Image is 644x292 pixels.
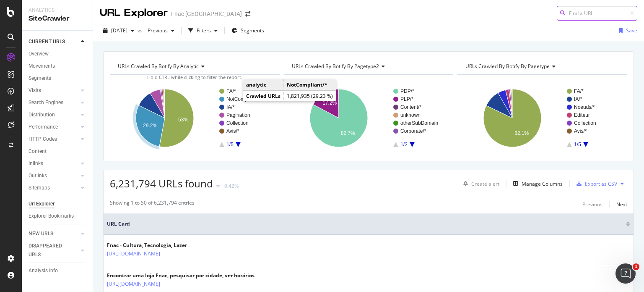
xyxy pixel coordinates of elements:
[400,128,426,134] text: Corporate/*
[574,112,590,118] text: Editeur
[110,199,195,209] div: Showing 1 to 50 of 6,231,794 entries
[138,27,144,34] span: vs
[110,176,213,190] span: 6,231,794 URLs found
[116,60,272,73] h4: URLs Crawled By Botify By analytic
[226,128,239,134] text: Avis/*
[226,112,250,118] text: Pagination
[573,177,617,190] button: Export as CSV
[144,27,168,34] span: Previous
[615,24,637,37] button: Save
[340,130,355,136] text: 82.7%
[400,104,421,110] text: Content/*
[29,147,47,156] div: Content
[29,37,65,46] div: CURRENT URLS
[29,184,78,192] a: Sitemaps
[29,242,78,259] a: DISAPPEARED URLS
[107,272,254,279] div: Encontrar uma loja Fnac, pesquisar por cidade, ver horários
[616,201,627,208] div: Next
[29,159,78,168] a: Inlinks
[143,123,157,129] text: 29.2%
[185,24,221,37] button: Filters
[29,212,74,221] div: Explorer Bookmarks
[107,220,624,228] span: URL Card
[178,117,188,123] text: 53%
[29,37,78,46] a: CURRENT URLS
[29,229,53,238] div: NEW URLS
[29,7,86,14] div: Analytics
[197,27,211,34] div: Filters
[616,199,627,209] button: Next
[29,74,87,83] a: Segments
[557,6,637,21] input: Find a URL
[29,184,50,192] div: Sitemaps
[29,242,71,259] div: DISAPPEARED URLS
[110,82,278,155] svg: A chart.
[582,199,602,209] button: Previous
[29,123,78,132] a: Performance
[107,250,160,258] a: [URL][DOMAIN_NAME]
[29,50,87,58] a: Overview
[226,142,234,147] text: 1/5
[107,280,160,288] a: [URL][DOMAIN_NAME]
[118,63,199,70] span: URLs Crawled By Botify By analytic
[111,27,127,34] span: 2025 Aug. 31st
[144,24,178,37] button: Previous
[29,110,55,119] div: Distribution
[29,50,49,58] div: Overview
[171,10,242,18] div: Fnac [GEOGRAPHIC_DATA]
[29,159,43,168] div: Inlinks
[400,96,413,102] text: PLP/*
[574,128,587,134] text: Avis/*
[29,135,57,144] div: HTTP Codes
[465,63,550,70] span: URLs Crawled By Botify By pagetype
[574,104,595,110] text: Noeuds/*
[292,63,379,70] span: URLs Crawled By Botify By pagetype2
[243,91,284,102] td: Crawled URLs
[29,86,78,95] a: Visits
[147,74,242,80] span: Hold CTRL while clicking to filter the report.
[29,123,58,132] div: Performance
[284,91,336,102] td: 1,821,935 (29.23 %)
[29,147,87,156] a: Content
[29,266,58,275] div: Analysis Info
[585,180,617,187] div: Export as CSV
[241,27,264,34] span: Segments
[471,180,499,187] div: Create alert
[322,100,337,106] text: 17.2%
[400,112,421,118] text: unknown
[574,120,596,126] text: Collection
[515,130,529,136] text: 82.1%
[29,212,87,221] a: Explorer Bookmarks
[29,98,78,107] a: Search Engines
[100,24,138,37] button: [DATE]
[216,185,220,187] img: Equal
[633,263,639,270] span: 1
[29,171,78,180] a: Outlinks
[400,142,408,147] text: 1/2
[29,229,78,238] a: NEW URLS
[29,62,55,71] div: Movements
[228,24,267,37] button: Segments
[582,201,602,208] div: Previous
[29,62,87,71] a: Movements
[29,171,47,180] div: Outlinks
[29,200,55,208] div: Url Explorer
[615,263,636,284] iframe: Intercom live chat
[574,142,581,147] text: 1/5
[221,182,239,189] div: +0.42%
[29,135,78,144] a: HTTP Codes
[29,200,87,208] a: Url Explorer
[510,179,563,189] button: Manage Columns
[284,79,336,90] td: NotCompliant/*
[400,120,438,126] text: otherSubDomain
[29,98,63,107] div: Search Engines
[284,82,452,155] svg: A chart.
[100,6,168,20] div: URL Explorer
[226,96,260,102] text: NotCompliant/*
[226,120,249,126] text: Collection
[107,242,197,249] div: Fnac - Cultura, Tecnologia, Lazer
[460,177,499,190] button: Create alert
[29,110,78,119] a: Distribution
